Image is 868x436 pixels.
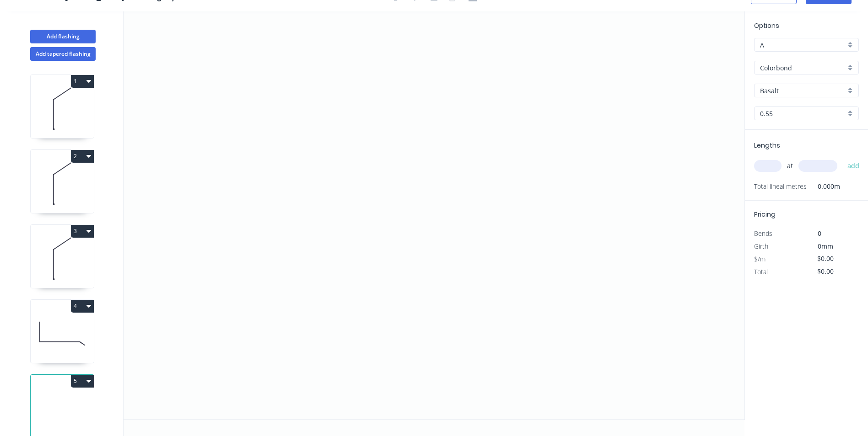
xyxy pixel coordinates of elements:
button: Add flashing [30,30,96,43]
span: Lengths [754,141,780,150]
svg: 0 [124,11,744,419]
span: Bends [754,229,772,238]
span: 0.000m [807,180,840,193]
input: Thickness [760,109,846,118]
button: 3 [71,225,94,238]
span: Total lineal metres [754,180,807,193]
input: Colour [760,86,846,96]
span: $/m [754,255,766,263]
span: 0 [818,229,821,238]
span: 0mm [818,242,833,250]
span: at [787,160,793,172]
span: Options [754,21,779,30]
button: 5 [71,375,94,388]
input: Price level [760,40,846,50]
button: 4 [71,300,94,313]
button: 2 [71,150,94,163]
button: add [843,158,864,174]
span: Pricing [754,210,776,219]
button: 1 [71,75,94,88]
input: Material [760,63,846,73]
span: Total [754,267,768,276]
span: Girth [754,242,768,250]
button: Add tapered flashing [30,47,96,61]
